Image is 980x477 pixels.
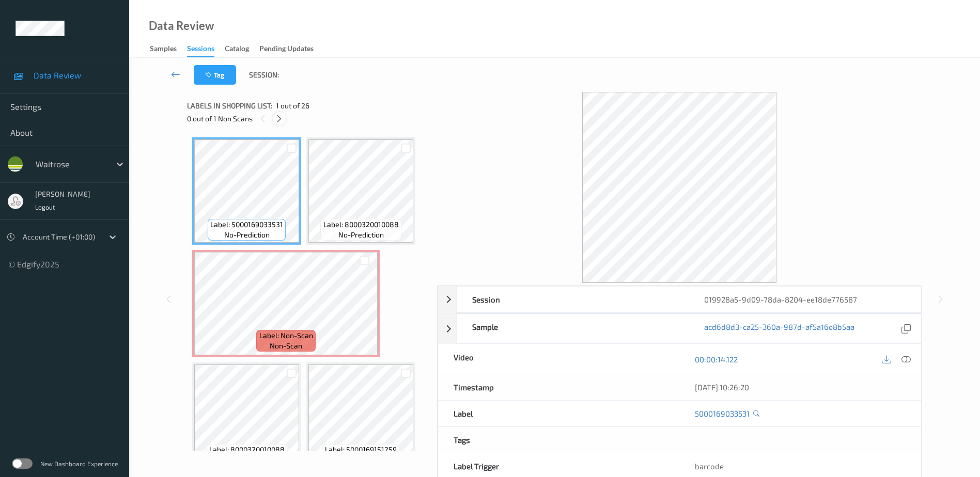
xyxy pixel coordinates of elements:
div: 019928a5-9d09-78da-8204-ee18de776587 [689,287,921,312]
div: Data Review [149,21,214,31]
div: Video [438,344,680,374]
div: Samples [150,43,177,56]
a: Pending Updates [259,42,324,56]
a: Catalog [225,42,259,56]
a: Sessions [187,42,225,57]
span: Label: 8000320010088 [209,444,285,455]
div: Sessions [187,43,214,57]
div: Session [457,287,689,312]
div: Tags [438,427,680,453]
span: Label: Non-Scan [259,330,313,341]
span: Label: 5000169151259 [325,444,397,455]
div: Catalog [225,43,249,56]
div: Sample [457,314,689,343]
span: Label: 8000320010088 [323,219,399,230]
a: acd6d8d3-ca25-360a-987d-af5a16e8b5aa [704,322,854,336]
div: Session019928a5-9d09-78da-8204-ee18de776587 [438,286,922,313]
span: Label: 5000169033531 [210,219,283,230]
div: Pending Updates [259,43,314,56]
a: Samples [150,42,187,56]
div: Sampleacd6d8d3-ca25-360a-987d-af5a16e8b5aa [438,313,922,344]
span: no-prediction [338,230,384,240]
a: 5000169033531 [695,408,750,419]
div: [DATE] 10:26:20 [695,382,906,392]
span: no-prediction [224,230,270,240]
span: 1 out of 26 [276,101,309,111]
a: 00:00:14.122 [695,354,738,364]
div: Timestamp [438,374,680,400]
button: Tag [194,65,236,85]
span: Labels in shopping list: [187,101,272,111]
span: non-scan [270,341,302,351]
div: Label [438,401,680,426]
span: Session: [249,70,279,80]
div: 0 out of 1 Non Scans [187,112,430,125]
